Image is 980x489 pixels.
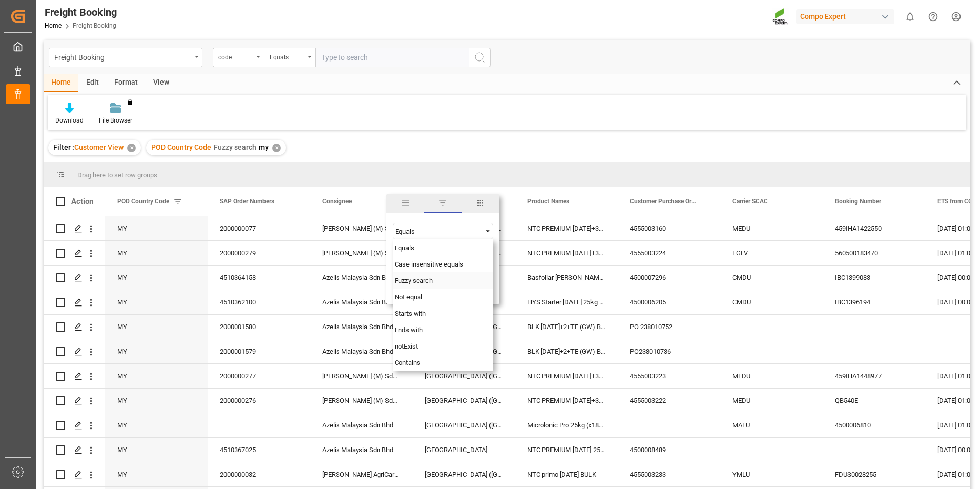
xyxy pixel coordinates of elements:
div: NTC PREMIUM [DATE]+3+TE BULK [515,241,618,265]
div: 4555003233 [618,462,720,486]
span: notExist [395,342,418,350]
div: MY [105,290,208,314]
div: 2000001580 [208,315,310,339]
div: IBC1396194 [823,290,925,314]
div: Azelis Malaysia Sdn Bhd [310,413,413,437]
div: Action [71,197,93,206]
img: Screenshot%202023-09-29%20at%2010.02.21.png_1712312052.png [772,8,789,26]
div: 4510367025 [208,438,310,462]
div: Microlonic Pro 25kg (x18) EG [515,413,618,437]
div: Edit [78,74,107,92]
span: filter [424,194,461,213]
div: 4500008489 [618,438,720,462]
span: Starts with [395,310,426,317]
div: 4555003222 [618,389,720,413]
div: MY [105,413,208,437]
div: Press SPACE to select this row. [44,315,105,339]
div: 2000000276 [208,389,310,413]
div: Press SPACE to select this row. [44,290,105,315]
div: MEDU [720,389,823,413]
div: Equals [270,50,304,62]
div: MY [105,339,208,363]
div: [GEOGRAPHIC_DATA] ([GEOGRAPHIC_DATA]) [413,462,515,486]
div: MY [105,462,208,486]
span: Ends with [395,326,423,334]
div: 459IHA1448977 [823,364,925,388]
input: Type to search [315,48,469,67]
button: open menu [49,48,202,67]
span: columns [462,194,499,213]
div: Equals [395,228,481,235]
div: MAEU [720,413,823,437]
div: [PERSON_NAME] (M) Sdn Bhd, [STREET_ADDRESS] [310,389,413,413]
div: Format [107,74,146,92]
span: Fuzzy search [214,143,256,151]
button: Help Center [922,5,945,28]
div: [PERSON_NAME] AgriCare Vietnam, Co., Ltd.,, [GEOGRAPHIC_DATA], [310,462,413,486]
span: Customer Purchase Order Numbers [630,198,699,205]
div: View [146,74,177,92]
span: POD Country Code [151,143,211,151]
div: EGLV [720,241,823,265]
div: MY [105,364,208,388]
div: Press SPACE to select this row. [44,462,105,487]
span: Product Names [527,198,569,205]
div: IBC1399083 [823,266,925,290]
div: MY [105,389,208,413]
div: BLK [DATE]+2+TE (GW) BULK [515,339,618,363]
div: Press SPACE to select this row. [44,389,105,413]
div: Azelis Malaysia Sdn Bhd [310,290,413,314]
div: MEDU [720,216,823,240]
div: MY [105,438,208,462]
div: 459IHA1422550 [823,216,925,240]
div: [GEOGRAPHIC_DATA] ([GEOGRAPHIC_DATA]) [413,413,515,437]
div: 4555003224 [618,241,720,265]
div: MY [105,241,208,265]
span: Not equal [395,293,422,301]
div: Press SPACE to select this row. [44,216,105,241]
div: Azelis Malaysia Sdn Bhd [310,438,413,462]
div: MEDU [720,364,823,388]
div: QB540E [823,389,925,413]
div: [PERSON_NAME] (M) Sdn Bhd, [STREET_ADDRESS] [310,364,413,388]
div: Basfoliar [PERSON_NAME] - 5L [515,266,618,290]
div: PO 238010752 [618,315,720,339]
div: 4500006810 [823,413,925,437]
div: Compo Expert [796,9,894,24]
button: search button [469,48,491,67]
div: [PERSON_NAME] (M) Sdn Bhd, [STREET_ADDRESS] [310,241,413,265]
div: Freight Booking [54,50,191,63]
span: Drag here to set row groups [77,171,157,179]
div: MY [105,216,208,240]
span: Filter : [53,143,74,151]
div: [PERSON_NAME] (M) Sdn Bhd, [STREET_ADDRESS] [310,216,413,240]
div: 560500183470 [823,241,925,265]
div: BLK [DATE]+2+TE (GW) BULK [515,315,618,339]
div: 4500007296 [618,266,720,290]
div: Press SPACE to select this row. [44,339,105,364]
span: Customer View [74,143,124,151]
div: CMDU [720,266,823,290]
div: 4500006205 [618,290,720,314]
span: Fuzzy search [395,277,433,284]
div: Press SPACE to select this row. [44,413,105,438]
div: 2000000279 [208,241,310,265]
div: Freight Booking [45,5,117,20]
div: PO238010736 [618,339,720,363]
span: Case insensitive equals [395,260,463,268]
div: Azelis Malaysia Sdn Bhd [310,315,413,339]
div: MY [105,266,208,290]
button: Compo Expert [796,7,899,26]
div: 2000001579 [208,339,310,363]
span: POD Country Code [117,198,169,205]
span: Equals [395,244,414,252]
div: Press SPACE to select this row. [44,364,105,389]
div: 2000000077 [208,216,310,240]
a: Home [45,22,62,29]
div: Press SPACE to select this row. [44,241,105,266]
div: NTC PREMIUM [DATE]+3+TE BULK [515,389,618,413]
div: YMLU [720,462,823,486]
div: MY [105,315,208,339]
span: SAP Order Numbers [220,198,274,205]
div: NTC PREMIUM [DATE]+3+TE BULK [515,364,618,388]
